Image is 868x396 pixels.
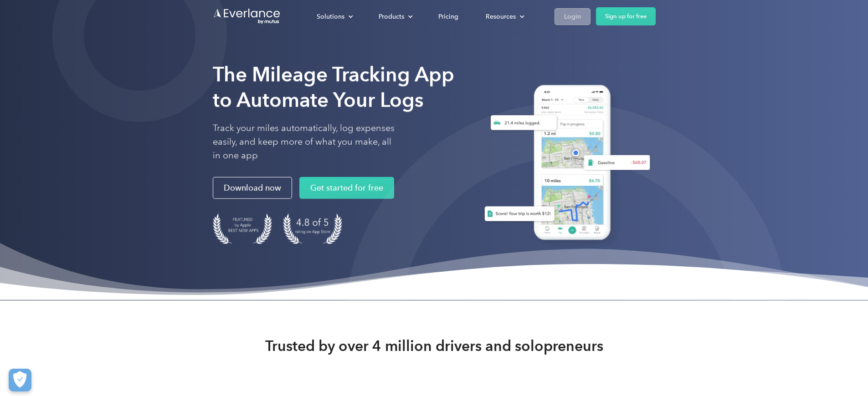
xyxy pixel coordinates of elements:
[473,78,656,250] img: Everlance, mileage tracker app, expense tracking app
[379,11,404,22] div: Products
[213,122,395,162] p: Track your miles automatically, log expenses easily, and keep more of what you make, all in one app
[370,9,420,25] div: Products
[477,9,532,25] div: Resources
[308,9,360,25] div: Solutions
[213,177,292,199] a: Download now
[555,8,591,25] a: Login
[213,8,281,25] a: Go to homepage
[283,213,342,244] img: 4.9 out of 5 stars on the app store
[299,177,394,199] a: Get started for free
[213,62,454,112] strong: The Mileage Tracking App to Automate Your Logs
[9,369,31,391] button: Cookies Settings
[596,7,656,25] a: Sign up for free
[213,213,272,244] img: Badge for Featured by Apple Best New Apps
[486,11,516,22] div: Resources
[265,337,603,355] strong: Trusted by over 4 million drivers and solopreneurs
[438,11,458,22] div: Pricing
[317,11,344,22] div: Solutions
[564,11,581,22] div: Login
[429,9,467,25] a: Pricing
